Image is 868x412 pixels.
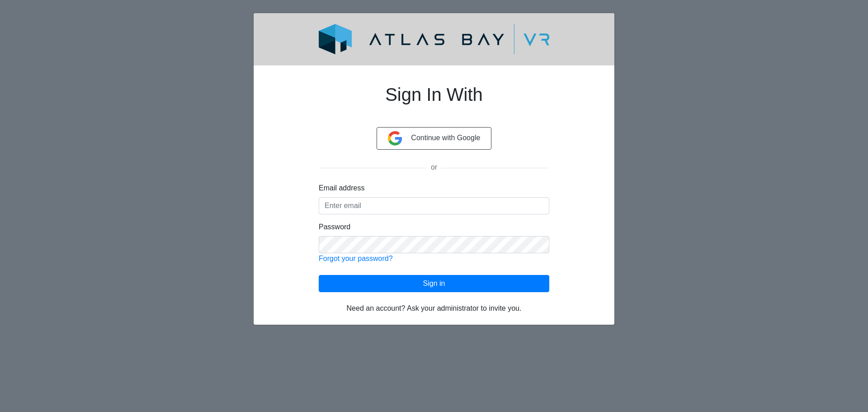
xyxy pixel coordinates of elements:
span: Need an account? Ask your administrator to invite you. [347,304,522,312]
a: Forgot your password? [319,255,393,262]
span: Continue with Google [411,134,480,142]
label: Password [319,222,350,232]
input: Enter email [319,197,549,214]
img: logo [297,24,571,54]
label: Email address [319,183,364,194]
h1: Sign In With [319,73,549,127]
button: Sign in [319,275,549,292]
button: Continue with Google [377,127,492,150]
span: or [427,163,441,171]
